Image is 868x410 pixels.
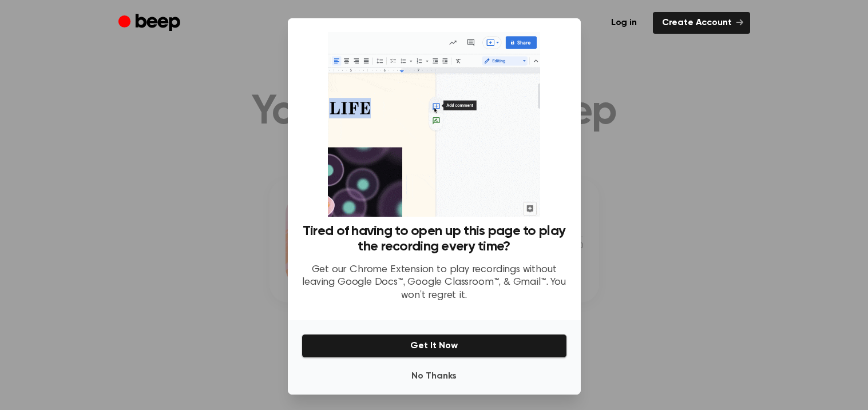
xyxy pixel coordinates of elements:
[328,32,540,217] img: Beep extension in action
[302,224,567,254] h3: Tired of having to open up this page to play the recording every time?
[602,12,646,34] a: Log in
[302,334,567,358] button: Get It Now
[302,264,567,302] p: Get our Chrome Extension to play recordings without leaving Google Docs™, Google Classroom™, & Gm...
[653,12,750,34] a: Create Account
[118,12,183,34] a: Beep
[302,365,567,388] button: No Thanks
